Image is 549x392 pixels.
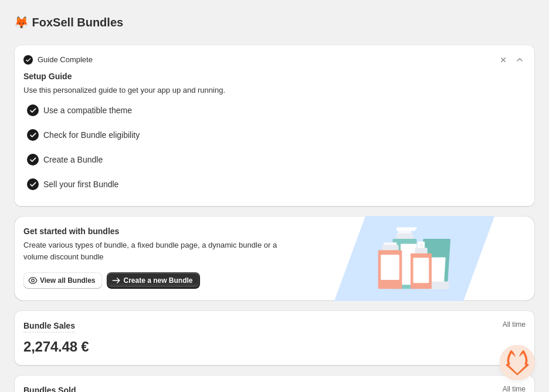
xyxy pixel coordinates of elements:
[38,54,93,66] span: Guide Complete
[40,276,95,285] span: View all Bundles
[43,154,103,165] span: Create a Bundle
[43,178,118,190] span: Sell your first Bundle
[500,345,535,380] div: Open chat
[503,320,526,333] span: All time
[23,337,526,356] h1: 2,274.48 €
[107,272,199,289] button: Create a new Bundle
[23,239,296,263] span: Create various types of bundle, a fixed bundle page, a dynamic bundle or a volume discount bundle
[123,276,192,285] span: Create a new Bundle
[43,129,140,141] span: Check for Bundle eligibility
[23,85,526,96] span: Use this personalized guide to get your app up and running.
[43,104,132,116] span: Use a compatible theme
[23,320,75,332] h2: Bundle Sales
[23,272,102,289] button: View all Bundles
[14,15,123,29] h1: 🦊 FoxSell Bundles
[23,70,526,82] span: Setup Guide
[23,225,296,237] h3: Get started with bundles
